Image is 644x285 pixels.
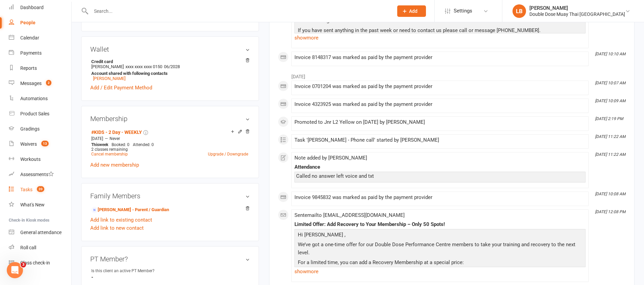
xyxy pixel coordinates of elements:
[21,262,26,267] span: 3
[20,81,42,86] div: Messages
[595,152,625,157] i: [DATE] 11:22 AM
[294,164,586,170] div: Attendance
[595,52,625,56] i: [DATE] 10:10 AM
[90,224,144,232] a: Add link to new contact
[20,65,37,71] div: Reports
[20,172,54,177] div: Assessments
[90,162,139,168] a: Add new membership
[9,61,71,76] a: Reports
[20,35,39,40] div: Calendar
[9,76,71,91] a: Messages 2
[20,96,48,101] div: Automations
[91,136,103,141] span: [DATE]
[595,98,625,103] i: [DATE] 10:09 AM
[9,240,71,255] a: Roll call
[294,195,586,200] div: Invoice 9845832 was marked as paid by the payment provider
[9,91,71,106] a: Automations
[296,26,584,36] p: If you have sent anything in the past week or need to contact us please call or message [PHONE_NU...
[294,222,586,227] div: Limited Offer: Add Recovery to Your Membership – Only 50 Spots!
[512,4,526,18] div: LB
[278,69,626,80] li: [DATE]
[20,141,37,147] div: Waivers
[294,119,586,125] div: Promoted to Jnr L2 Yellow on [DATE] by [PERSON_NAME]
[20,245,36,250] div: Roll call
[595,81,625,85] i: [DATE] 10:07 AM
[9,255,71,270] a: Class kiosk mode
[20,187,32,192] div: Tasks
[294,84,586,89] div: Invoice 0701204 was marked as paid by the payment provider
[595,134,625,139] i: [DATE] 11:22 AM
[133,142,154,147] span: Attended: 0
[9,46,71,61] a: Payments
[90,84,152,92] a: Add / Edit Payment Method
[595,192,625,196] i: [DATE] 10:08 AM
[90,216,152,224] a: Add link to existing contact
[294,267,586,276] a: show more
[90,115,250,122] h3: Membership
[20,202,45,207] div: What's New
[90,58,250,82] li: [PERSON_NAME]
[91,152,128,156] a: Cancel membership
[294,55,586,60] div: Invoice 8148317 was marked as paid by the payment provider
[595,209,625,214] i: [DATE] 12:08 PM
[9,182,71,197] a: Tasks 20
[90,46,250,53] h3: Wallet
[90,192,250,200] h3: Family Members
[595,116,623,121] i: [DATE] 2:19 PM
[296,240,584,258] p: We’ve got a one-time offer for our Double Dose Performance Centre members to take your training a...
[294,33,586,42] a: show more
[409,8,418,14] span: Add
[20,111,49,116] div: Product Sales
[294,155,586,161] div: Note added by [PERSON_NAME]
[9,152,71,167] a: Workouts
[294,137,586,143] div: Task '[PERSON_NAME] - Phone call' started by [PERSON_NAME]
[41,141,49,146] span: 13
[20,126,40,132] div: Gradings
[37,186,44,192] span: 20
[9,121,71,137] a: Gradings
[90,136,250,141] div: —
[93,76,125,81] a: [PERSON_NAME]
[529,11,625,17] div: Double Dose Muay Thai [GEOGRAPHIC_DATA]
[112,142,129,147] span: Booked: 0
[91,274,250,280] strong: -
[164,64,180,69] span: 06/2028
[397,5,426,17] button: Add
[91,206,169,213] a: [PERSON_NAME] - Parent / Guardian
[7,262,23,278] iframe: Intercom live chat
[20,50,42,56] div: Payments
[9,30,71,46] a: Calendar
[20,5,44,10] div: Dashboard
[89,6,388,16] input: Search...
[90,255,250,263] h3: PT Member?
[90,142,110,147] div: week
[9,197,71,212] a: What's New
[529,5,625,11] div: [PERSON_NAME]
[208,152,248,156] a: Upgrade / Downgrade
[91,59,246,64] strong: Credit card
[91,130,142,135] a: #KIDS - 2 Day - WEEKLY
[9,137,71,152] a: Waivers 13
[91,142,99,147] span: This
[20,260,50,265] div: Class check-in
[9,225,71,240] a: General attendance kiosk mode
[91,71,246,76] strong: Account shared with following contacts
[9,15,71,30] a: People
[20,230,62,235] div: General attendance
[9,106,71,121] a: Product Sales
[296,173,584,179] div: Called no answer left voice and txt
[91,147,128,152] span: 2 classes remaining
[125,64,162,69] span: xxxx xxxx xxxx 0150
[46,80,51,86] span: 2
[110,136,120,141] span: Never
[294,212,405,218] span: Sent email to [EMAIL_ADDRESS][DOMAIN_NAME]
[91,268,154,274] div: Is this client an active PT Member?
[20,20,35,25] div: People
[296,231,584,240] p: Hi [PERSON_NAME] ,
[294,102,586,107] div: Invoice 4323925 was marked as paid by the payment provider
[454,3,472,19] span: Settings
[296,258,584,268] p: For a limited time, you can add a Recovery Membership at a special price:
[20,156,41,162] div: Workouts
[9,167,71,182] a: Assessments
